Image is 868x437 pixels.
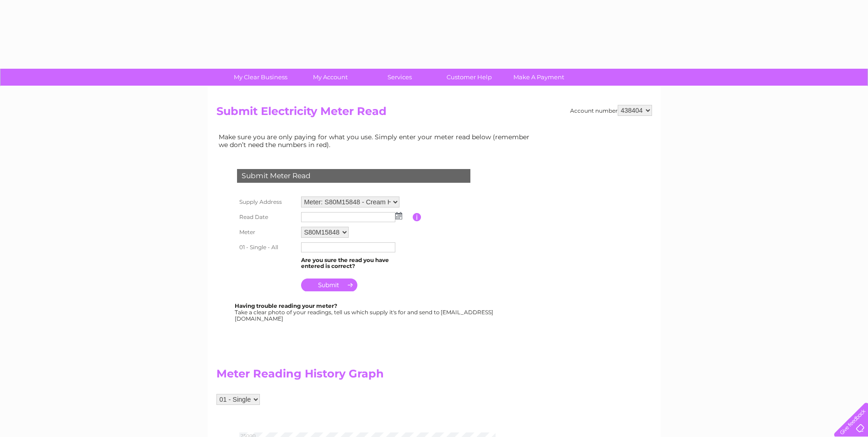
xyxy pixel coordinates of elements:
h2: Meter Reading History Graph [216,367,537,385]
h2: Submit Electricity Meter Read [216,105,652,122]
a: My Account [292,69,368,86]
th: 01 - Single - All [235,240,299,255]
input: Submit [301,279,357,291]
a: Services [362,69,437,86]
input: Information [413,213,421,221]
a: My Clear Business [223,69,298,86]
a: Customer Help [431,69,507,86]
b: Having trouble reading your meter? [235,302,337,309]
a: Make A Payment [501,69,577,86]
th: Meter [235,224,299,240]
div: Take a clear photo of your readings, tell us which supply it's for and send to [EMAIL_ADDRESS][DO... [235,303,495,322]
div: Submit Meter Read [237,169,470,183]
td: Make sure you are only paying for what you use. Simply enter your meter read below (remember we d... [216,131,537,150]
th: Read Date [235,210,299,224]
th: Supply Address [235,194,299,210]
div: Account number [570,105,652,116]
img: ... [395,212,402,219]
td: Are you sure the read you have entered is correct? [299,255,413,272]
